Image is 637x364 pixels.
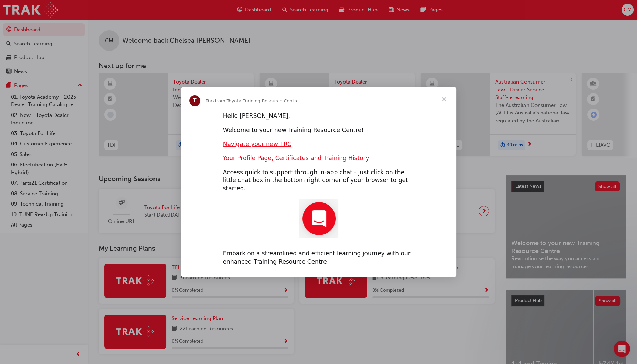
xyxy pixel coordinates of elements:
[223,126,414,134] div: Welcome to your new Training Resource Centre!
[223,168,414,193] div: Access quick to support through in-app chat - just click on the little chat box in the bottom rig...
[223,141,291,147] a: Navigate your new TRC
[215,98,299,103] span: from Toyota Training Resource Centre
[223,112,414,120] div: Hello [PERSON_NAME],
[223,155,369,162] a: Your Profile Page, Certificates and Training History
[432,87,456,112] span: Close
[189,95,200,106] div: Profile image for Trak
[223,250,414,266] div: Embark on a streamlined and efficient learning journey with our enhanced Training Resource Centre!
[206,98,215,103] span: Trak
